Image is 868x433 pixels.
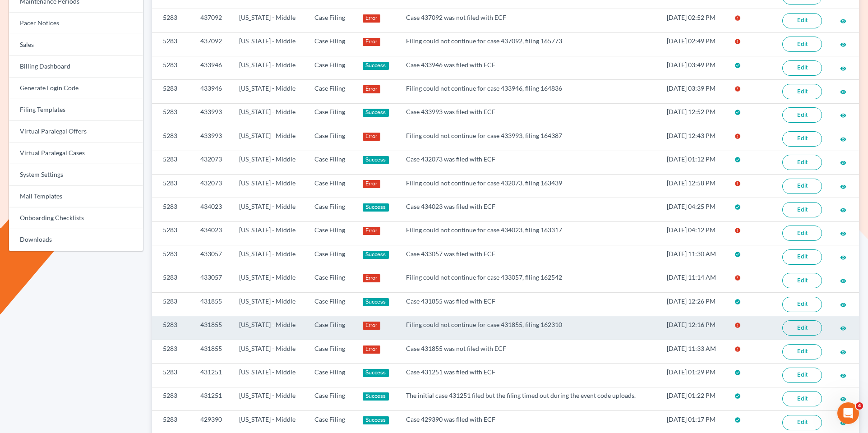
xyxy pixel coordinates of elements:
td: 5283 [152,316,193,340]
td: [DATE] 01:29 PM [660,364,728,387]
td: 5283 [152,387,193,410]
td: 437092 [193,9,231,32]
td: 5283 [152,245,193,269]
i: visibility [840,254,846,261]
a: Edit [782,273,822,288]
td: Case Filing [307,364,356,387]
i: check_circle [734,251,741,258]
td: [DATE] 12:43 PM [660,127,728,151]
td: [US_STATE] - Middle [232,387,308,410]
a: visibility [840,300,846,308]
td: 5283 [152,269,193,292]
i: visibility [840,89,846,95]
i: check_circle [734,393,741,399]
i: visibility [840,41,846,48]
td: Filing could not continue for case 433993, filing 164387 [399,127,660,151]
i: visibility [840,349,846,355]
a: Downloads [9,229,143,251]
td: 431251 [193,387,231,410]
td: 431251 [193,364,231,387]
i: visibility [840,207,846,213]
td: 5283 [152,80,193,103]
i: check_circle [734,204,741,210]
td: 434023 [193,221,231,245]
td: [DATE] 12:16 PM [660,316,728,340]
td: The initial case 431251 filed but the filing timed out during the event code uploads. [399,387,660,410]
td: 431855 [193,316,231,340]
td: [DATE] 03:49 PM [660,56,728,79]
td: [DATE] 12:26 PM [660,293,728,316]
td: [DATE] 03:39 PM [660,80,728,103]
td: Case Filing [307,198,356,221]
td: Case Filing [307,103,356,127]
td: [DATE] 04:25 PM [660,198,728,221]
td: 432073 [193,151,231,174]
a: Billing Dashboard [9,56,143,78]
a: Edit [782,320,822,336]
div: Error [363,38,380,46]
td: [US_STATE] - Middle [232,269,308,292]
td: Case 433946 was filed with ECF [399,56,660,79]
td: Case 437092 was not filed with ECF [399,9,660,32]
td: [US_STATE] - Middle [232,198,308,221]
i: check_circle [734,299,741,305]
a: Edit [782,202,822,217]
a: visibility [840,371,846,379]
i: visibility [840,112,846,119]
a: visibility [840,276,846,284]
a: visibility [840,88,846,95]
td: 5283 [152,103,193,127]
td: 5283 [152,293,193,316]
td: 5283 [152,198,193,221]
a: Edit [782,368,822,383]
td: [US_STATE] - Middle [232,316,308,340]
a: Edit [782,84,822,99]
i: check_circle [734,109,741,115]
td: Case Filing [307,56,356,79]
div: Error [363,133,380,141]
a: Edit [782,155,822,170]
div: Success [363,392,389,401]
i: error [734,133,741,139]
iframe: Intercom live chat [837,402,859,424]
a: visibility [840,111,846,119]
a: Virtual Paralegal Offers [9,121,143,143]
div: Error [363,274,380,282]
a: Edit [782,13,822,28]
td: 5283 [152,127,193,151]
td: [DATE] 01:22 PM [660,387,728,410]
td: 5283 [152,151,193,174]
td: 434023 [193,198,231,221]
td: 5283 [152,32,193,56]
td: Filing could not continue for case 433057, filing 162542 [399,269,660,292]
td: 433993 [193,103,231,127]
td: Case Filing [307,245,356,269]
td: [US_STATE] - Middle [232,9,308,32]
td: [DATE] 12:52 PM [660,103,728,127]
i: visibility [840,160,846,166]
td: 5283 [152,56,193,79]
a: visibility [840,229,846,237]
a: Onboarding Checklists [9,207,143,229]
a: System Settings [9,164,143,186]
td: Case Filing [307,293,356,316]
a: Edit [782,179,822,194]
i: error [734,227,741,234]
i: error [734,275,741,281]
td: Case Filing [307,80,356,103]
a: visibility [840,182,846,190]
td: [DATE] 01:12 PM [660,151,728,174]
a: Virtual Paralegal Cases [9,143,143,164]
i: visibility [840,65,846,72]
a: Edit [782,37,822,52]
div: Error [363,14,380,23]
td: 437092 [193,32,231,56]
a: Mail Templates [9,186,143,207]
a: Generate Login Code [9,78,143,99]
td: Case 431855 was filed with ECF [399,293,660,316]
td: Case Filing [307,151,356,174]
i: error [734,346,741,352]
div: Success [363,298,389,306]
i: visibility [840,302,846,308]
i: error [734,15,741,21]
